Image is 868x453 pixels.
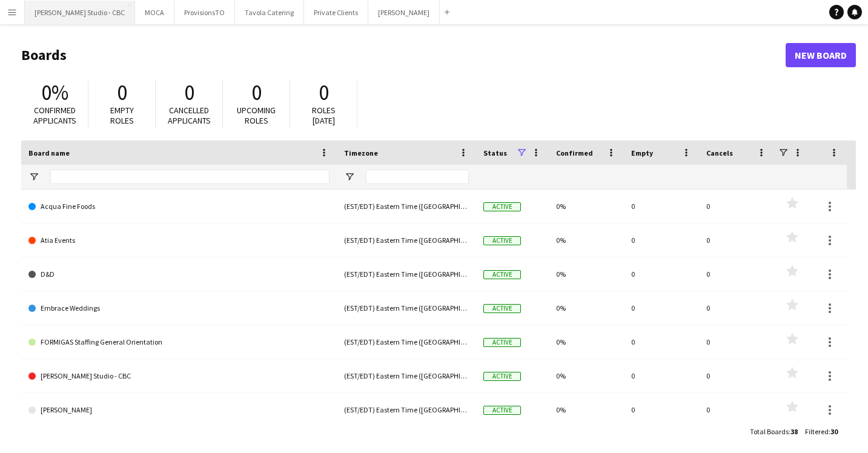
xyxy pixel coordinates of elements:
button: Open Filter Menu [28,171,39,182]
span: Cancels [706,148,733,157]
button: MOCA [135,1,174,24]
button: [PERSON_NAME] [368,1,440,24]
span: Confirmed [556,148,593,157]
input: Timezone Filter Input [366,170,469,184]
div: 0% [549,325,624,359]
a: New Board [786,43,856,67]
span: 30 [830,427,838,436]
div: 0% [549,190,624,223]
div: : [750,420,798,443]
a: [PERSON_NAME] Studio - CBC [28,359,330,393]
span: Active [483,270,521,279]
button: ProvisionsTO [174,1,235,24]
div: 0 [624,190,699,223]
div: 0 [624,393,699,426]
span: Board name [28,148,70,157]
div: 0 [624,223,699,257]
span: 0% [41,79,68,106]
span: Filtered [805,427,829,436]
div: 0% [549,257,624,291]
span: 0 [117,79,127,106]
span: Active [483,202,521,211]
div: (EST/EDT) Eastern Time ([GEOGRAPHIC_DATA] & [GEOGRAPHIC_DATA]) [337,257,476,291]
span: Active [483,236,521,245]
span: Upcoming roles [237,105,276,126]
div: : [805,420,838,443]
button: [PERSON_NAME] Studio - CBC [25,1,135,24]
span: Confirmed applicants [33,105,76,126]
div: 0 [624,291,699,325]
span: Roles [DATE] [312,105,336,126]
span: Empty [631,148,653,157]
div: 0 [624,325,699,359]
button: Private Clients [304,1,368,24]
div: 0 [699,190,774,223]
div: 0% [549,359,624,392]
button: Open Filter Menu [344,171,355,182]
div: (EST/EDT) Eastern Time ([GEOGRAPHIC_DATA] & [GEOGRAPHIC_DATA]) [337,291,476,325]
span: Active [483,406,521,415]
div: (EST/EDT) Eastern Time ([GEOGRAPHIC_DATA] & [GEOGRAPHIC_DATA]) [337,393,476,426]
div: 0 [699,291,774,325]
div: 0% [549,223,624,257]
span: 0 [184,79,194,106]
a: [PERSON_NAME] [28,393,330,427]
span: Timezone [344,148,378,157]
div: 0 [699,393,774,426]
div: (EST/EDT) Eastern Time ([GEOGRAPHIC_DATA] & [GEOGRAPHIC_DATA]) [337,223,476,257]
span: Active [483,304,521,313]
div: 0% [549,291,624,325]
a: Embrace Weddings [28,291,330,325]
div: (EST/EDT) Eastern Time ([GEOGRAPHIC_DATA] & [GEOGRAPHIC_DATA]) [337,325,476,359]
div: (EST/EDT) Eastern Time ([GEOGRAPHIC_DATA] & [GEOGRAPHIC_DATA]) [337,359,476,392]
span: 38 [790,427,798,436]
div: (EST/EDT) Eastern Time ([GEOGRAPHIC_DATA] & [GEOGRAPHIC_DATA]) [337,190,476,223]
a: Acqua Fine Foods [28,190,330,223]
span: Status [483,148,507,157]
div: 0 [699,325,774,359]
button: Tavola Catering [235,1,304,24]
span: Empty roles [110,105,134,126]
input: Board name Filter Input [50,170,330,184]
a: FORMIGAS Staffing General Orientation [28,325,330,359]
a: D&D [28,257,330,291]
span: 0 [319,79,329,106]
span: Total Boards [750,427,789,436]
div: 0 [624,257,699,291]
span: Active [483,372,521,381]
div: 0 [699,223,774,257]
div: 0 [624,359,699,392]
a: Atia Events [28,223,330,257]
h1: Boards [21,46,786,64]
div: 0% [549,393,624,426]
div: 0 [699,359,774,392]
span: Cancelled applicants [168,105,211,126]
div: 0 [699,257,774,291]
span: 0 [251,79,262,106]
span: Active [483,338,521,347]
